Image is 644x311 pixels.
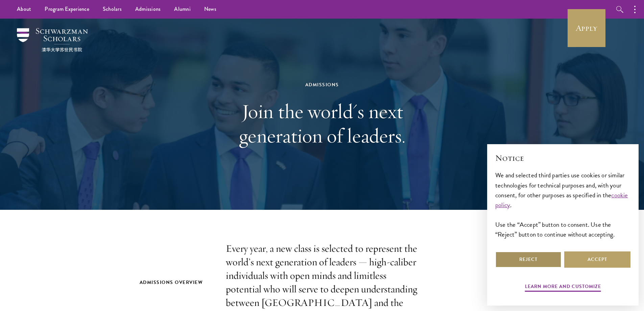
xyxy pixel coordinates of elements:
div: We and selected third parties use cookies or similar technologies for technical purposes and, wit... [495,170,630,239]
img: Schwarzman Scholars [17,28,88,52]
div: Admissions [206,81,439,89]
h2: Notice [495,152,630,164]
h2: Admissions Overview [140,278,212,287]
h1: Join the world's next generation of leaders. [206,99,439,148]
button: Reject [495,251,562,268]
a: Apply [568,9,605,47]
a: cookie policy [495,190,628,210]
button: Accept [564,251,630,268]
button: Learn more and customize [525,282,601,293]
